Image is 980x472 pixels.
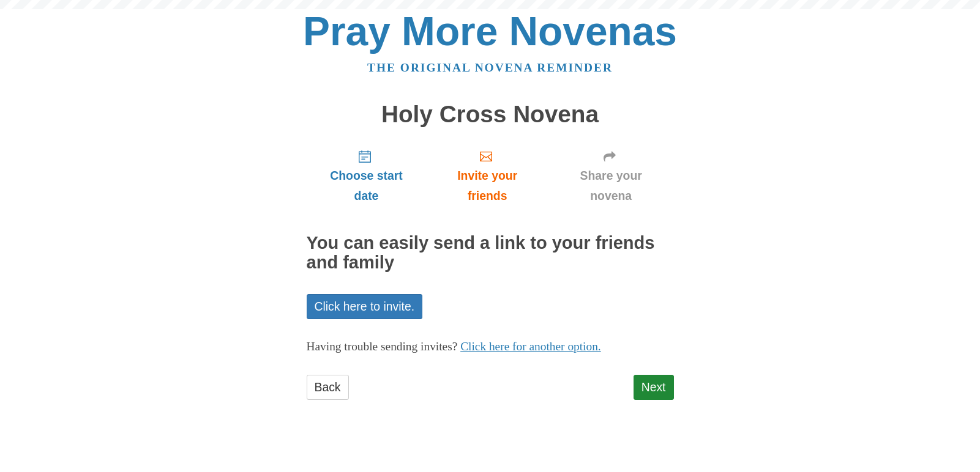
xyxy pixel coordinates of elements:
a: Invite your friends [426,139,548,212]
a: Next [634,375,674,400]
h2: You can easily send a link to your friends and family [307,234,674,273]
span: Having trouble sending invites? [307,340,458,353]
a: Pray More Novenas [303,9,677,54]
a: Choose start date [307,139,427,212]
span: Share your novena [561,166,662,206]
a: The original novena reminder [367,61,613,74]
a: Back [307,375,349,400]
a: Click here for another option. [460,340,601,353]
a: Click here to invite. [307,294,423,319]
span: Invite your friends [438,166,536,206]
a: Share your novena [548,139,674,212]
h1: Holy Cross Novena [307,101,674,128]
span: Choose start date [319,166,414,206]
